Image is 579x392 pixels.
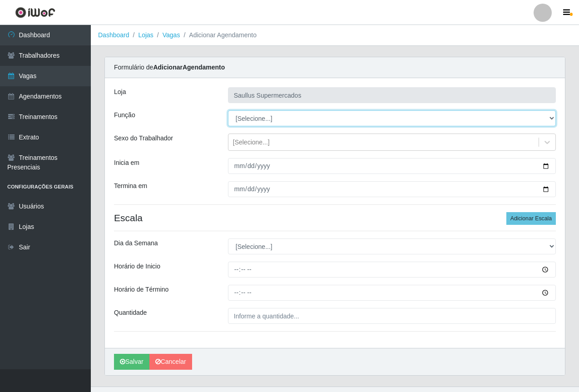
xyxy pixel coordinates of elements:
[114,262,160,271] label: Horário de Inicio
[228,262,556,278] input: 00:00
[98,31,129,39] a: Dashboard
[138,31,153,39] a: Lojas
[15,7,55,18] img: CoreUI Logo
[233,138,270,147] div: [Selecione...]
[105,57,565,78] div: Formulário de
[153,64,225,71] strong: Adicionar Agendamento
[114,285,168,294] label: Horário de Término
[114,212,556,223] h4: Escala
[114,87,126,97] label: Loja
[114,134,173,143] label: Sexo do Trabalhador
[114,354,149,370] button: Salvar
[228,308,556,324] input: Informe a quantidade...
[114,181,147,191] label: Termina em
[114,158,139,168] label: Inicia em
[228,285,556,301] input: 00:00
[228,158,556,174] input: 00/00/0000
[114,238,158,248] label: Dia da Semana
[180,30,257,40] li: Adicionar Agendamento
[114,308,147,318] label: Quantidade
[163,31,180,39] a: Vagas
[91,25,579,46] nav: breadcrumb
[114,110,135,120] label: Função
[506,212,556,225] button: Adicionar Escala
[149,354,192,370] a: Cancelar
[228,181,556,197] input: 00/00/0000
